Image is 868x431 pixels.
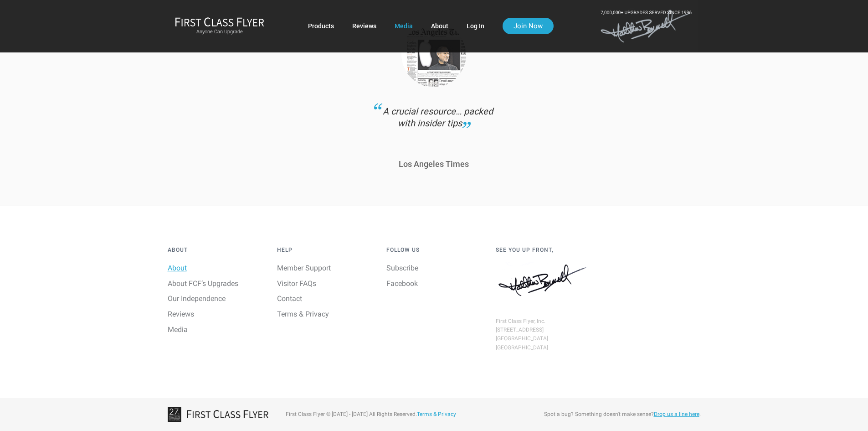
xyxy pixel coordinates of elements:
[395,18,413,34] a: Media
[523,410,701,419] div: Spot a bug? Something doesn't make sense? .
[168,279,238,288] a: About FCF’s Upgrades
[168,310,194,318] a: Reviews
[401,22,466,87] img: LATimes.png
[372,160,495,168] p: Los Angeles Times
[277,310,329,318] a: Terms & Privacy
[277,264,331,272] a: Member Support
[467,18,484,34] a: Log In
[308,18,334,34] a: Products
[168,294,226,303] a: Our Independence
[175,17,264,26] img: First Class Flyer
[386,247,482,253] h4: Follow Us
[496,317,591,326] div: First Class Flyer, Inc.
[496,326,591,352] div: [STREET_ADDRESS] [GEOGRAPHIC_DATA] [GEOGRAPHIC_DATA]
[386,264,418,272] a: Subscribe
[168,264,187,272] a: About
[175,29,264,35] small: Anyone Can Upgrade
[277,279,316,288] a: Visitor FAQs
[654,411,699,417] a: Drop us a line here
[503,18,554,34] a: Join Now
[496,247,591,253] h4: See You Up Front,
[372,105,495,151] div: A crucial resource… packed with insider tips
[168,247,263,253] h4: About
[279,410,516,419] div: First Class Flyer © [DATE] - [DATE] All Rights Reserved.
[431,18,448,34] a: About
[168,325,188,334] a: Media
[277,294,302,303] a: Contact
[352,18,376,34] a: Reviews
[417,411,456,417] a: Terms & Privacy
[277,247,373,253] h4: Help
[496,262,591,299] img: Matthew J. Bennett
[168,407,272,422] img: 27TH_FIRSTCLASSFLYER.png
[175,17,264,35] a: First Class FlyerAnyone Can Upgrade
[386,279,418,288] a: Facebook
